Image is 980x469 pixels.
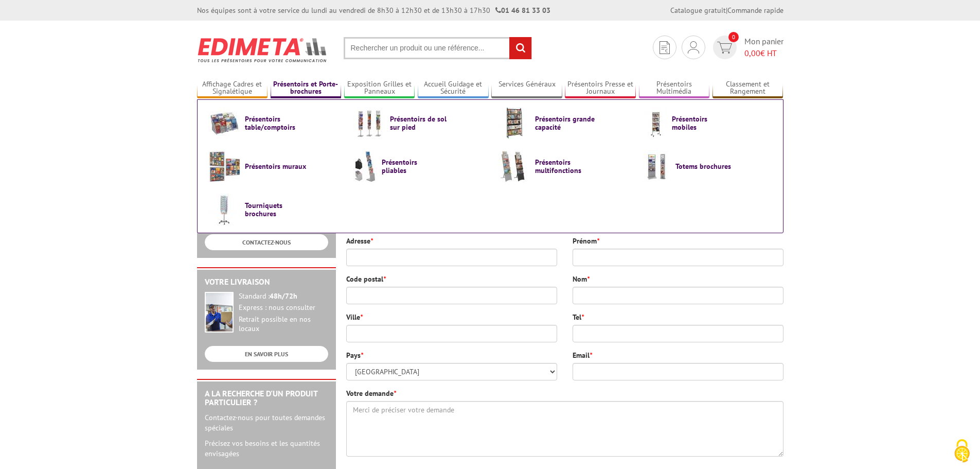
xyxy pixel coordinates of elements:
[346,388,396,398] label: Votre demande
[197,5,550,15] div: Nos équipes sont à votre service du lundi au vendredi de 8h30 à 12h30 et de 13h30 à 17h30
[418,80,489,97] a: Accueil Guidage et Sécurité
[744,47,783,59] span: € HT
[573,274,590,284] label: Nom
[239,303,328,312] div: Express : nous consulter
[271,80,342,97] a: Présentoirs et Porte-brochures
[205,234,328,250] a: CONTACTEZ-NOUS
[208,107,337,139] a: Présentoirs table/comptoirs
[353,107,385,139] img: Présentoirs de sol sur pied
[670,6,726,15] a: Catalogue gratuit
[353,150,377,182] img: Présentoirs pliables
[728,32,739,42] span: 0
[491,80,562,97] a: Services Généraux
[208,107,240,139] img: Présentoirs table/comptoirs
[688,41,699,54] img: devis rapide
[208,150,240,182] img: Présentoirs muraux
[498,107,530,139] img: Présentoirs grande capacité
[390,115,452,131] span: Présentoirs de sol sur pied
[644,107,667,139] img: Présentoirs mobiles
[639,80,710,97] a: Présentoirs Multimédia
[675,162,737,170] span: Totems brochures
[573,350,592,360] label: Email
[208,150,337,182] a: Présentoirs muraux
[353,150,482,182] a: Présentoirs pliables
[205,346,328,362] a: EN SAVOIR PLUS
[344,37,532,59] input: Rechercher un produit ou une référence...
[205,389,328,407] h2: A la recherche d'un produit particulier ?
[346,350,363,360] label: Pays
[353,107,482,139] a: Présentoirs de sol sur pied
[208,194,337,225] a: Tourniquets brochures
[495,6,550,15] strong: 01 46 81 33 03
[573,236,599,246] label: Prénom
[744,48,760,58] span: 0,00
[644,150,772,182] a: Totems brochures
[644,150,671,182] img: Totems brochures
[239,315,328,334] div: Retrait possible en nos locaux
[717,42,732,54] img: devis rapide
[344,80,415,97] a: Exposition Grilles et Panneaux
[944,434,980,469] button: Cookies (fenêtre modale)
[245,115,307,131] span: Présentoirs table/comptoirs
[744,36,783,59] span: Mon panier
[535,115,597,131] span: Présentoirs grande capacité
[205,438,328,459] p: Précisez vos besoins et les quantités envisagées
[670,5,783,15] div: |
[197,80,268,97] a: Affichage Cadres et Signalétique
[205,412,328,433] p: Contactez-nous pour toutes demandes spéciales
[644,107,772,139] a: Présentoirs mobiles
[498,150,530,182] img: Présentoirs multifonctions
[346,274,386,284] label: Code postal
[949,438,975,464] img: Cookies (fenêtre modale)
[509,37,531,59] input: rechercher
[270,291,297,301] strong: 48h/72h
[660,41,670,54] img: devis rapide
[710,36,783,59] a: devis rapide 0 Mon panier 0,00€ HT
[573,312,584,322] label: Tel
[498,150,627,182] a: Présentoirs multifonctions
[239,292,328,301] div: Standard :
[498,107,627,139] a: Présentoirs grande capacité
[382,158,443,175] span: Présentoirs pliables
[205,292,234,333] img: widget-livraison.jpg
[346,236,373,246] label: Adresse
[245,162,307,170] span: Présentoirs muraux
[208,194,240,225] img: Tourniquets brochures
[565,80,636,97] a: Présentoirs Presse et Journaux
[205,277,328,287] h2: Votre livraison
[672,115,734,131] span: Présentoirs mobiles
[245,201,307,218] span: Tourniquets brochures
[727,6,783,15] a: Commande rapide
[346,312,363,322] label: Ville
[197,31,328,69] img: Edimeta
[712,80,783,97] a: Classement et Rangement
[535,158,597,175] span: Présentoirs multifonctions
